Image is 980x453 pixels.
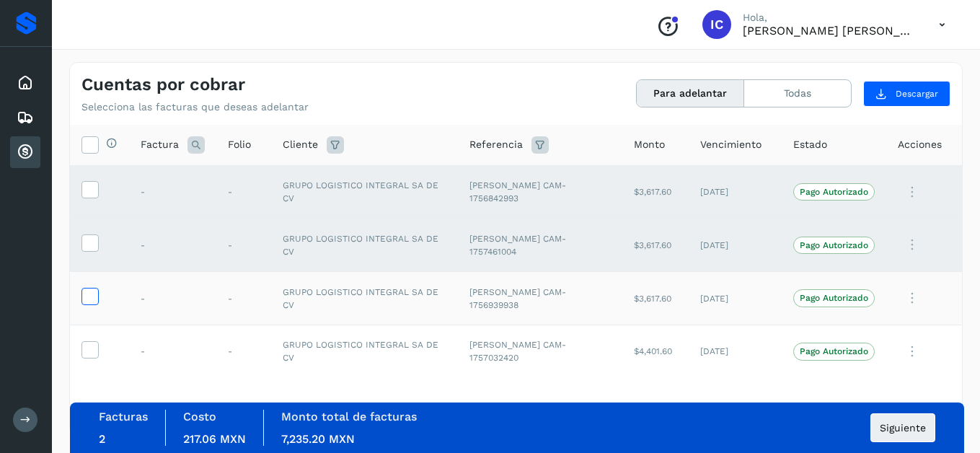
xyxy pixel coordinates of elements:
[81,101,309,113] p: Selecciona las facturas que deseas adelantar
[458,325,622,378] td: [PERSON_NAME] CAM-1757032420
[700,137,762,152] span: Vencimiento
[689,325,782,378] td: [DATE]
[622,219,689,272] td: $3,617.60
[458,219,622,272] td: [PERSON_NAME] CAM-1757461004
[689,165,782,219] td: [DATE]
[271,325,458,378] td: GRUPO LOGISTICO INTEGRAL SA DE CV
[458,165,622,219] td: [PERSON_NAME] CAM-1756842993
[10,67,40,99] div: Inicio
[469,137,523,152] span: Referencia
[622,325,689,378] td: $4,401.60
[743,12,916,24] p: Hola,
[10,102,40,133] div: Embarques
[141,137,179,152] span: Factura
[81,74,245,95] h4: Cuentas por cobrar
[10,136,40,168] div: Cuentas por cobrar
[800,346,868,356] p: Pago Autorizado
[800,187,868,197] p: Pago Autorizado
[271,219,458,272] td: GRUPO LOGISTICO INTEGRAL SA DE CV
[216,165,271,219] td: -
[898,137,942,152] span: Acciones
[281,410,417,423] label: Monto total de facturas
[183,410,216,423] label: Costo
[689,219,782,272] td: [DATE]
[863,81,950,107] button: Descargar
[870,413,935,442] button: Siguiente
[129,272,216,325] td: -
[271,165,458,219] td: GRUPO LOGISTICO INTEGRAL SA DE CV
[216,325,271,378] td: -
[622,272,689,325] td: $3,617.60
[99,432,105,446] span: 2
[281,432,355,446] span: 7,235.20 MXN
[637,80,744,107] button: Para adelantar
[283,137,318,152] span: Cliente
[634,137,665,152] span: Monto
[216,219,271,272] td: -
[622,165,689,219] td: $3,617.60
[896,87,938,100] span: Descargar
[216,272,271,325] td: -
[800,240,868,250] p: Pago Autorizado
[129,219,216,272] td: -
[183,432,246,446] span: 217.06 MXN
[744,80,851,107] button: Todas
[271,272,458,325] td: GRUPO LOGISTICO INTEGRAL SA DE CV
[800,293,868,303] p: Pago Autorizado
[129,325,216,378] td: -
[228,137,251,152] span: Folio
[129,165,216,219] td: -
[458,272,622,325] td: [PERSON_NAME] CAM-1756939938
[793,137,827,152] span: Estado
[99,410,148,423] label: Facturas
[689,272,782,325] td: [DATE]
[743,24,916,38] p: Isaias Camacho Valencia
[880,423,926,433] span: Siguiente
